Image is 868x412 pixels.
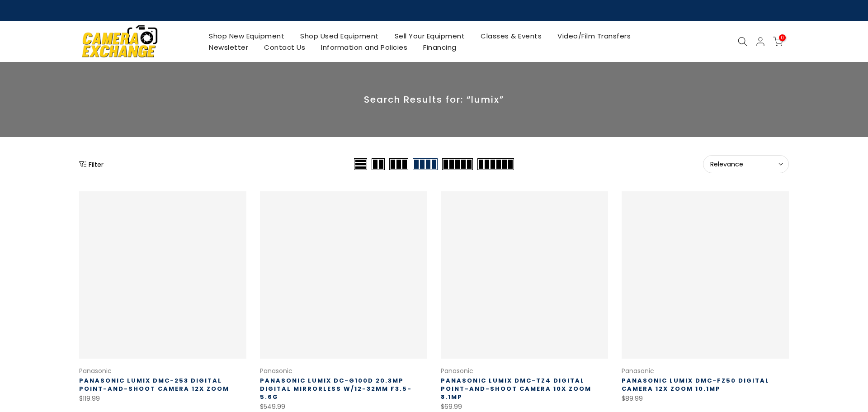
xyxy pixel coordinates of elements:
[415,42,465,53] a: Financing
[710,160,782,168] span: Relevance
[387,30,473,42] a: Sell Your Equipment
[441,376,591,401] a: Panasonic Lumix DMC-TZ4 Digital Point-and-Shoot Camera 10x Zoom 8.1mp
[79,376,229,393] a: Panasonic Lumix DMC-253 Digital Point-and-Shoot Camera 12x Zoom
[703,155,789,173] button: Relevance
[473,30,550,42] a: Classes & Events
[201,30,292,42] a: Shop New Equipment
[201,42,256,53] a: Newsletter
[622,366,654,375] a: Panasonic
[313,42,415,53] a: Information and Policies
[292,30,387,42] a: Shop Used Equipment
[622,393,789,404] div: $89.99
[260,366,292,375] a: Panasonic
[79,94,789,105] p: Search Results for: “lumix”
[79,393,246,404] div: $119.99
[79,160,104,169] button: Show filters
[779,34,786,41] span: 0
[79,366,112,375] a: Panasonic
[260,376,412,401] a: Panasonic Lumix DC-G100D 20.3mp Digital Mirrorless w/12-32mm f3.5-5.6G
[256,42,313,53] a: Contact Us
[550,30,639,42] a: Video/Film Transfers
[773,37,783,47] a: 0
[622,376,769,393] a: Panasonic Lumix DMC-FZ50 Digital Camera 12x Zoom 10.1mp
[441,366,473,375] a: Panasonic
